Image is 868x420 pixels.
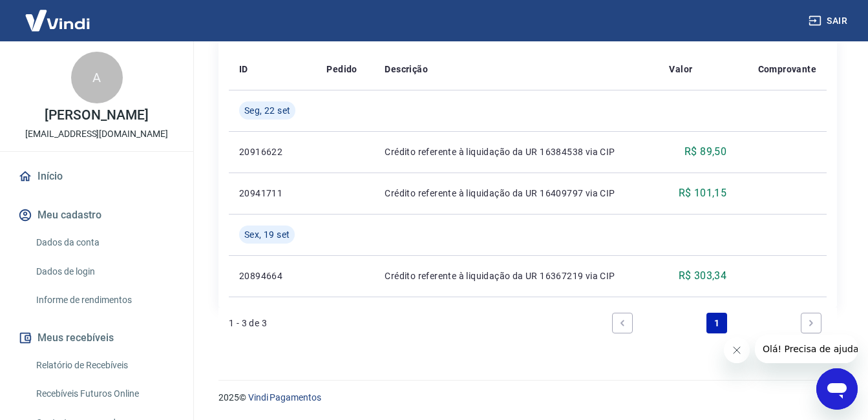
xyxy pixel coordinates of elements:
p: 2025 © [218,391,837,404]
p: [PERSON_NAME] [45,109,148,122]
p: Crédito referente à liquidação da UR 16384538 via CIP [385,145,648,158]
iframe: Fechar mensagem [724,337,750,363]
p: R$ 101,15 [679,185,727,201]
p: R$ 89,50 [684,144,726,160]
p: ID [239,63,248,76]
img: Vindi [16,1,100,40]
a: Dados da conta [31,229,178,256]
p: Crédito referente à liquidação da UR 16367219 via CIP [385,269,648,282]
p: Comprovante [758,63,816,76]
p: Pedido [326,63,357,76]
iframe: Botão para abrir a janela de mensagens [816,368,858,410]
a: Relatório de Recebíveis [31,352,178,379]
p: 20894664 [239,269,306,282]
a: Informe de rendimentos [31,287,178,313]
a: Next page [801,313,821,333]
a: Page 1 is your current page [706,313,727,333]
p: Crédito referente à liquidação da UR 16409797 via CIP [385,187,648,200]
p: 20916622 [239,145,306,158]
p: Valor [669,63,692,76]
a: Início [16,162,178,191]
a: Dados de login [31,258,178,285]
a: Recebíveis Futuros Online [31,381,178,407]
p: 1 - 3 de 3 [229,317,267,330]
ul: Pagination [607,308,827,339]
span: Sex, 19 set [244,228,290,241]
p: Descrição [385,63,428,76]
span: Olá! Precisa de ajuda? [8,9,109,19]
span: Seg, 22 set [244,104,290,117]
iframe: Mensagem da empresa [755,335,858,363]
p: R$ 303,34 [679,268,727,284]
button: Meu cadastro [16,201,178,229]
button: Sair [806,9,852,33]
div: A [71,52,123,103]
a: Previous page [612,313,633,333]
p: 20941711 [239,187,306,200]
p: [EMAIL_ADDRESS][DOMAIN_NAME] [25,127,168,141]
button: Meus recebíveis [16,324,178,352]
a: Vindi Pagamentos [248,392,321,403]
